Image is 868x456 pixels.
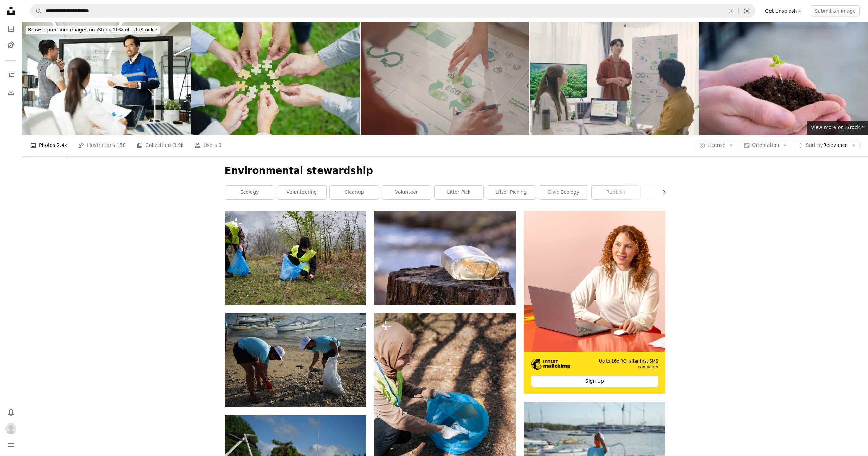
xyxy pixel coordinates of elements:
[22,22,191,135] img: Efficient teamwork is showcased in modern office setting, where man in blue jacket presents ideas...
[374,416,516,422] a: a woman in a hijab is cleaning a plastic bag
[28,27,158,33] span: 20% off at iStock ↗
[78,135,126,156] a: Illustrations 158
[225,254,366,261] a: a couple of people that are kneeling in the grass
[696,140,738,151] button: License
[740,140,791,151] button: Orientation
[374,254,516,261] a: a glass bottle sitting on top of a tree stump
[4,22,18,36] a: Photos
[580,358,658,370] span: Up to 16x ROI after first SMS campaign
[225,211,366,305] img: a couple of people that are kneeling in the grass
[330,186,379,199] a: cleanup
[806,142,823,148] span: Sort by
[225,313,366,407] img: woman in blue t-shirt and white helmet holding white plastic bag on beach during daytime
[435,186,483,199] a: litter pick
[225,165,665,177] h1: Environmental stewardship
[117,141,126,149] span: 158
[30,4,42,17] button: Search Unsplash
[225,186,274,199] a: ecology
[22,22,868,135] div: Blocked (specific): div[data-ad="true"]
[22,22,164,38] a: Browse premium images on iStock|20% off at iStock↗
[374,211,516,305] img: a glass bottle sitting on top of a tree stump
[277,186,326,199] a: volunteering
[811,5,860,16] button: Submit an image
[806,142,848,149] span: Relevance
[807,121,868,135] a: View more on iStock↗
[225,357,366,363] a: woman in blue t-shirt and white helmet holding white plastic bag on beach during daytime
[382,186,431,199] a: volunteer
[4,85,18,99] a: Download History
[592,186,640,199] a: rubbish
[30,4,755,18] form: Find visuals sitewide
[191,22,360,135] img: partnership, fitting together the pieces of environmental, social, and governance (ESG) strategie...
[361,22,529,135] img: Team Analyzing ESG Goals for Sustainable Business Development.
[752,142,779,148] span: Orientation
[524,211,665,394] div: Blocked (specific): div[data-ad="true"]
[4,69,18,83] a: Collections
[137,135,183,156] a: Collections 3.9k
[4,38,18,52] a: Illustrations
[218,141,221,149] span: 0
[723,4,738,17] button: Clear
[739,4,755,17] button: Visual search
[4,422,18,435] button: Profile
[811,125,864,130] span: View more on iStock ↗
[530,22,699,135] img: Team Discussion on Environmental Strategies and ESG Integration.
[531,376,658,387] div: Sign Up
[4,438,18,452] button: Menu
[173,141,183,149] span: 3.9k
[5,423,16,434] img: Avatar of user tim thiers
[699,22,868,135] img: hands hold a clod of soil with green sprout
[531,359,570,370] img: file-1690386555781-336d1949dad1image
[708,142,726,148] span: License
[658,186,665,199] button: scroll list to the right
[4,405,18,419] button: Notifications
[524,211,665,352] img: file-1722962837469-d5d3a3dee0c7image
[794,140,860,151] button: Sort byRelevance
[761,5,805,16] a: Get Unsplash+
[195,135,222,156] a: Users 0
[644,186,693,199] a: trash
[539,186,588,199] a: civic ecology
[524,211,665,394] a: Up to 16x ROI after first SMS campaignSign Up
[487,186,536,199] a: litter picking
[28,27,113,33] span: Browse premium images on iStock |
